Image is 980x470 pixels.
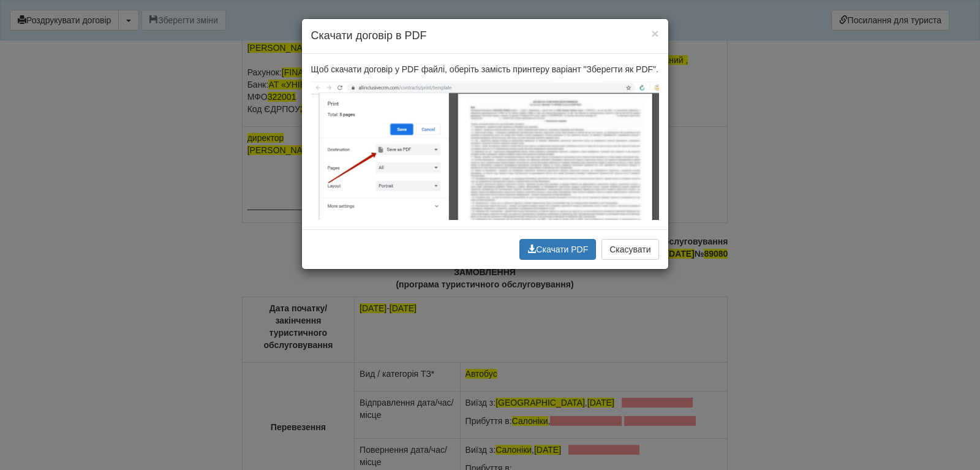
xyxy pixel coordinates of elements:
[311,63,659,75] p: Щоб скачати договір у PDF файлі, оберіть замість принтеру варіант "Зберегти як PDF".
[311,28,659,44] h4: Скачати договір в PDF
[651,27,658,40] button: ×
[601,239,658,260] button: Скасувати
[311,81,659,220] img: save-as-pdf.jpg
[519,239,596,260] button: Скачати PDF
